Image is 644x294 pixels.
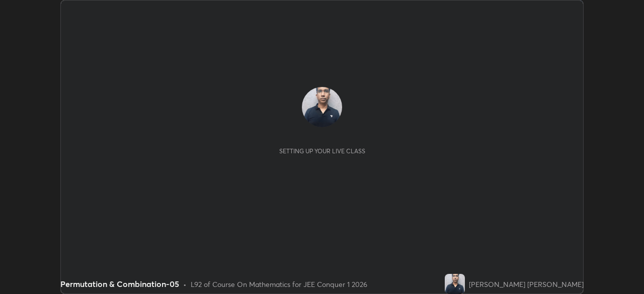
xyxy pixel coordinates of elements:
[445,274,465,294] img: 728851b231a346828a067bae34aac203.jpg
[302,87,342,127] img: 728851b231a346828a067bae34aac203.jpg
[183,279,187,289] div: •
[279,147,365,155] div: Setting up your live class
[60,278,179,290] div: Permutation & Combination-05
[469,279,584,289] div: [PERSON_NAME] [PERSON_NAME]
[191,279,367,289] div: L92 of Course On Mathematics for JEE Conquer 1 2026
